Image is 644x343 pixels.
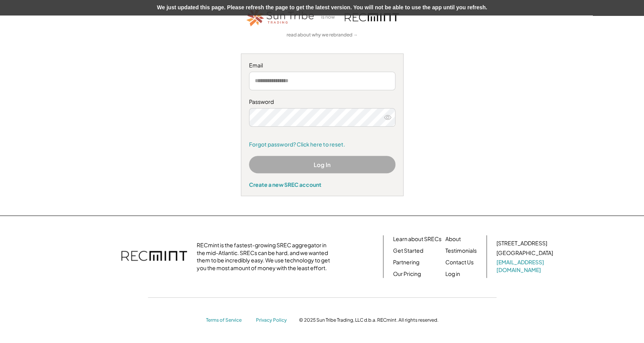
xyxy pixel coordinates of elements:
a: Partnering [393,259,419,266]
a: Our Pricing [393,270,421,278]
img: recmint-logotype%403x.png [121,243,187,270]
a: Log in [445,270,460,278]
a: Forgot password? Click here to reset. [249,141,395,148]
div: Email [249,62,395,69]
a: Contact Us [445,259,474,266]
div: Create a new SREC account [249,181,395,188]
a: Privacy Policy [256,317,291,324]
div: Password [249,98,395,106]
div: is now [319,14,341,21]
a: Learn about SRECs [393,235,441,243]
div: [STREET_ADDRESS] [496,240,547,247]
a: About [445,235,461,243]
a: Terms of Service [206,317,249,324]
div: [GEOGRAPHIC_DATA] [496,249,553,257]
div: RECmint is the fastest-growing SREC aggregator in the mid-Atlantic. SRECs can be hard, and we wan... [197,241,334,272]
a: read about why we rebranded → [287,32,358,38]
img: recmint-logotype%403x.png [345,13,399,21]
div: © 2025 Sun Tribe Trading, LLC d.b.a. RECmint. All rights reserved. [299,317,438,323]
a: Get Started [393,247,423,255]
a: Testimonials [445,247,477,255]
button: Log In [249,156,395,173]
img: STT_Horizontal_Logo%2B-%2BColor.png [246,7,315,28]
a: [EMAIL_ADDRESS][DOMAIN_NAME] [496,259,555,274]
